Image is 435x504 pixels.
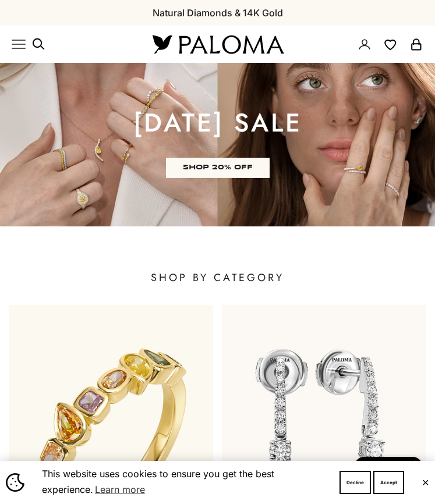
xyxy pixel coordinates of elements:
[153,5,283,20] p: Natural Diamonds & 14K Gold
[166,158,270,178] a: SHOP 20% OFF
[358,26,423,63] nav: Secondary navigation
[42,467,321,498] span: This website uses cookies to ensure you get the best experience.
[93,481,147,498] a: Learn more
[6,473,24,492] img: Cookie banner
[339,471,371,494] button: Decline
[422,479,429,486] button: Close
[351,457,426,495] inbox-online-store-chat: Shopify online store chat
[133,111,302,134] p: [DATE] sale
[373,471,404,494] button: Accept
[12,37,125,51] nav: Primary navigation
[5,266,430,289] p: SHOP BY CATEGORY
